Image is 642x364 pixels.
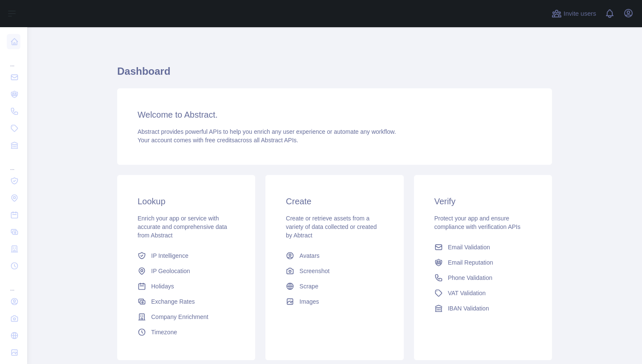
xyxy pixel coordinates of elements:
[550,7,598,20] button: Invite users
[286,215,377,239] span: Create or retrieve assets from a variety of data collected or created by Abtract
[282,263,386,279] a: Screenshot
[299,267,329,275] span: Screenshot
[7,155,20,172] div: ...
[448,243,490,251] span: Email Validation
[448,304,489,313] span: IBAN Validation
[434,195,532,207] h3: Verify
[7,51,20,68] div: ...
[286,195,383,207] h3: Create
[117,65,552,85] h1: Dashboard
[134,248,238,263] a: IP Intelligence
[7,275,20,292] div: ...
[282,294,386,309] a: Images
[151,251,189,260] span: IP Intelligence
[282,279,386,294] a: Scrape
[151,313,208,321] span: Company Enrichment
[431,285,535,301] a: VAT Validation
[151,282,174,291] span: Holidays
[431,255,535,270] a: Email Reputation
[151,297,195,306] span: Exchange Rates
[134,294,238,309] a: Exchange Rates
[134,263,238,279] a: IP Geolocation
[151,267,190,275] span: IP Geolocation
[563,9,596,19] span: Invite users
[282,248,386,263] a: Avatars
[151,328,177,336] span: Timezone
[134,309,238,324] a: Company Enrichment
[205,137,234,144] span: free credits
[138,137,298,144] span: Your account comes with across all Abstract APIs.
[299,282,318,291] span: Scrape
[431,270,535,285] a: Phone Validation
[431,301,535,316] a: IBAN Validation
[134,324,238,340] a: Timezone
[431,240,535,255] a: Email Validation
[138,128,396,135] span: Abstract provides powerful APIs to help you enrich any user experience or automate any workflow.
[434,215,521,230] span: Protect your app and ensure compliance with verification APIs
[138,109,532,121] h3: Welcome to Abstract.
[448,274,493,282] span: Phone Validation
[299,251,319,260] span: Avatars
[138,215,227,239] span: Enrich your app or service with accurate and comprehensive data from Abstract
[138,195,235,207] h3: Lookup
[448,289,486,297] span: VAT Validation
[448,258,493,267] span: Email Reputation
[299,297,319,306] span: Images
[134,279,238,294] a: Holidays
